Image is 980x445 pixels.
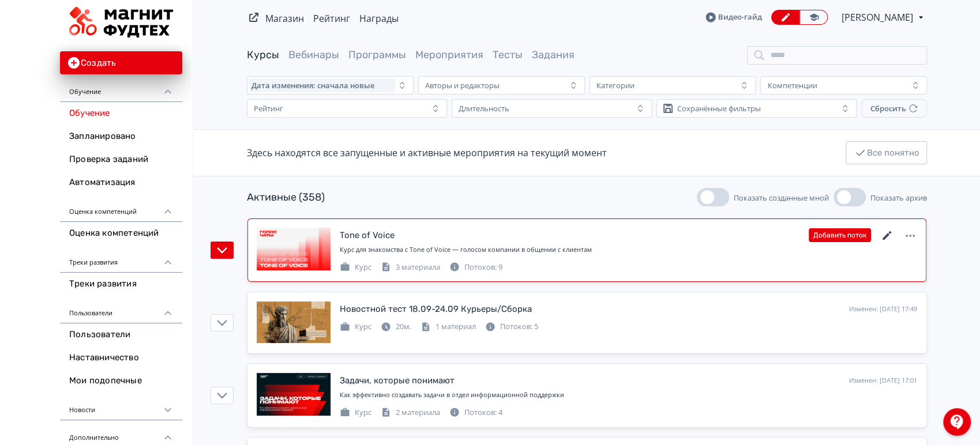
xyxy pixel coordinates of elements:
[60,273,182,296] a: Треки развития
[799,10,828,25] a: Переключиться в режим ученика
[340,229,395,242] div: Tone of Voice
[60,346,182,369] a: Наставничество
[251,81,374,90] span: Дата изменения: сначала новые
[485,321,538,333] div: Потоков: 5
[340,390,917,400] div: Как эффективно создавать задачи в отдел информационной поддержки
[288,48,339,61] a: Вебинары
[449,262,502,273] div: Потоков: 9
[415,48,483,61] a: Мероприятия
[452,99,652,118] button: Длительность
[340,407,371,418] div: Курс
[340,374,455,387] div: Задачи, которые понимают
[861,99,927,118] button: Сбросить
[809,228,871,242] button: Добавить поток
[340,321,371,333] div: Курс
[532,48,575,61] a: Задания
[420,321,476,333] div: 1 материал
[870,193,927,203] span: Показать архив
[60,245,182,273] div: Треки развития
[596,81,634,90] div: Категории
[60,296,182,323] div: Пользователи
[60,51,182,74] button: Создать
[60,171,182,194] a: Автоматизация
[760,76,927,95] button: Компетенции
[381,262,440,273] div: 3 материала
[60,148,182,171] a: Проверка заданий
[381,407,440,418] div: 2 материала
[313,12,350,25] a: Рейтинг
[265,12,304,25] a: Магазин
[705,12,762,23] a: Видео-гайд
[254,104,283,113] div: Рейтинг
[418,76,585,95] button: Авторы и редакторы
[449,407,502,418] div: Потоков: 4
[340,245,917,255] div: Курс для знакомства с Tone of Voice — голосом компании в общении с клиентам
[247,48,279,61] a: Курсы
[459,104,509,113] div: Длительность
[425,81,500,90] div: Авторы и редакторы
[60,369,182,393] a: Мои подопечные
[589,76,756,95] button: Категории
[60,393,182,420] div: Новости
[767,81,817,90] div: Компетенции
[247,190,325,205] div: Активные (358)
[247,146,607,160] div: Здесь находятся все запущенные и активные мероприятия на текущий момент
[60,74,182,102] div: Обучение
[60,194,182,222] div: Оценка компетенций
[247,76,414,95] button: Дата изменения: сначала новые
[842,10,915,24] span: Анна Ивачева
[340,262,371,273] div: Курс
[340,303,532,316] div: Новостной тест 18.09-24.09 Курьеры/Сборка
[849,304,917,314] div: Изменен: [DATE] 17:49
[677,104,761,113] div: Сохранённые фильтры
[60,102,182,125] a: Обучение
[734,193,829,203] span: Показать созданные мной
[60,222,182,245] a: Оценка компетенций
[493,48,523,61] a: Тесты
[656,99,857,118] button: Сохранённые фильтры
[60,323,182,346] a: Пользователи
[60,125,182,148] a: Запланировано
[396,321,411,331] span: 20м.
[359,12,399,25] a: Награды
[846,141,927,164] button: Все понятно
[247,99,447,118] button: Рейтинг
[69,7,173,37] img: https://files.teachbase.ru/system/slaveaccount/52152/logo/medium-aa5ec3a18473e9a8d3a167ef8955dcbc...
[348,48,406,61] a: Программы
[849,376,917,386] div: Изменен: [DATE] 17:01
